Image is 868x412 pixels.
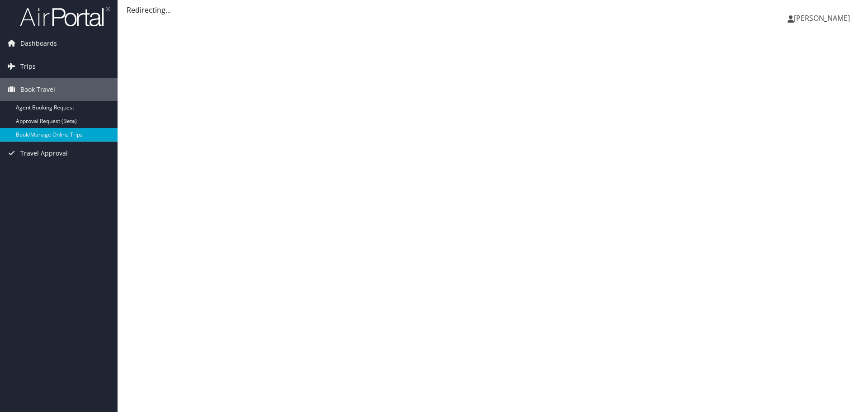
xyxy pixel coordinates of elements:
[20,142,68,165] span: Travel Approval
[20,32,57,55] span: Dashboards
[127,5,859,15] div: Redirecting...
[794,13,850,23] span: [PERSON_NAME]
[788,5,859,32] a: [PERSON_NAME]
[20,55,36,78] span: Trips
[20,78,55,101] span: Book Travel
[20,6,110,27] img: airportal-logo.png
